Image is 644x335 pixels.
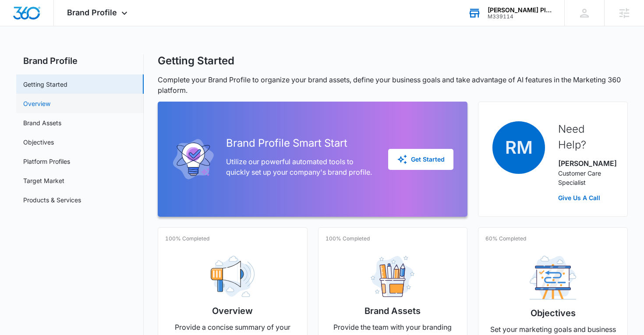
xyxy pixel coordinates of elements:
[23,176,64,185] a: Target Market
[23,118,61,127] a: Brand Assets
[485,235,526,243] p: 60% Completed
[23,99,50,108] a: Overview
[326,235,370,243] p: 100% Completed
[165,235,209,243] p: 100% Completed
[67,8,117,17] span: Brand Profile
[23,138,54,147] a: Objectives
[16,54,144,67] h2: Brand Profile
[558,193,613,202] a: Give Us A Call
[226,156,375,177] p: Utilize our powerful automated tools to quickly set up your company's brand profile.
[158,54,234,67] h1: Getting Started
[388,149,453,170] button: Get Started
[158,74,628,95] p: Complete your Brand Profile to organize your brand assets, define your business goals and take ad...
[558,169,613,187] p: Customer Care Specialist
[488,7,552,14] div: account name
[23,195,81,205] a: Products & Services
[226,135,375,151] h2: Brand Profile Smart Start
[488,14,552,20] div: account id
[397,154,445,165] div: Get Started
[558,121,613,153] h2: Need Help?
[531,307,576,320] h2: Objectives
[492,121,545,174] span: RM
[364,304,421,317] h2: Brand Assets
[23,157,70,166] a: Platform Profiles
[23,80,67,89] a: Getting Started
[212,304,253,317] h2: Overview
[558,158,613,169] p: [PERSON_NAME]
